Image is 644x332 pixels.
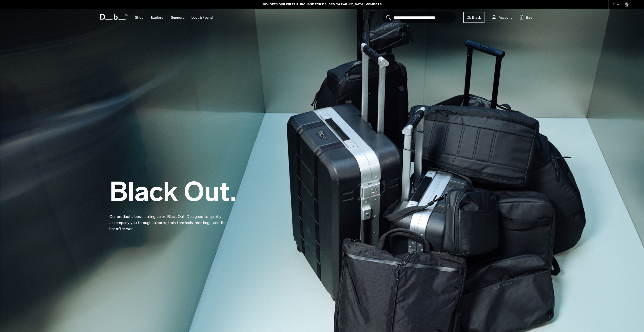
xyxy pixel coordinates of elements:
[492,14,512,20] a: Account
[131,9,217,27] nav: Main Navigation
[526,15,532,20] span: Bag
[135,9,144,27] a: Shop
[499,15,512,20] span: Account
[171,9,184,27] a: Support
[109,179,237,205] h2: Black Out.
[519,14,532,20] button: Bag
[109,208,231,232] p: Our products’ best-selling color: Black Out. Designed to quietly accompany you through airports, ...
[263,2,382,7] a: 10% OFF YOUR FIRST PURCHASE FOR DB [DEMOGRAPHIC_DATA] MEMBERS
[151,9,163,27] a: Explore
[191,9,213,27] a: Lost & Found
[463,12,484,23] a: Db Black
